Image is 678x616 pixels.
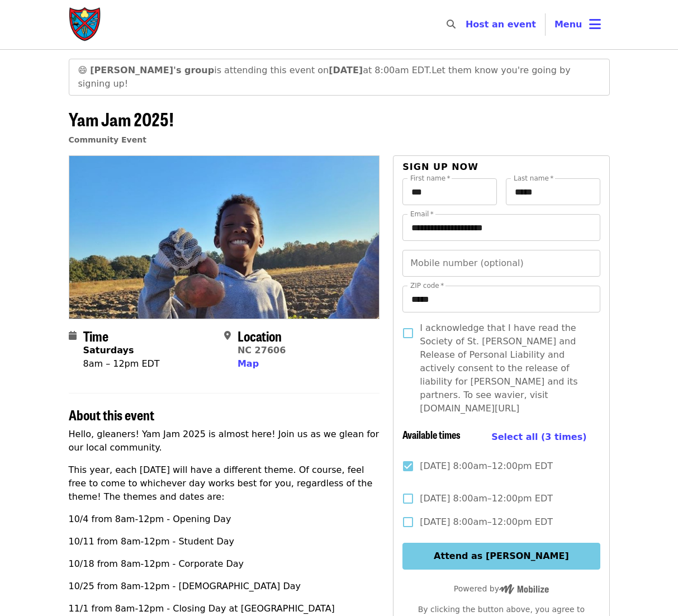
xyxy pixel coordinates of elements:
[238,357,259,371] button: Map
[420,492,553,505] span: [DATE] 8:00am–12:00pm EDT
[69,135,146,144] a: Community Event
[90,65,214,75] strong: [PERSON_NAME]'s group
[69,557,380,571] p: 10/18 from 8am-12pm - Corporate Day
[69,535,380,548] p: 10/11 from 8am-12pm - Student Day
[402,214,600,241] input: Email
[410,211,434,217] label: Email
[546,11,610,38] button: Toggle account menu
[69,428,380,454] p: Hello, gleaners! Yam Jam 2025 is almost here! Join us as we glean for our local community.
[466,19,536,30] a: Host an event
[499,584,549,594] img: Powered by Mobilize
[447,19,456,30] i: search icon
[402,427,461,442] span: Available times
[90,65,432,75] span: is attending this event on at 8:00am EDT.
[238,345,286,356] a: NC 27606
[69,602,380,615] p: 11/1 from 8am-12pm - Closing Day at [GEOGRAPHIC_DATA]
[69,463,380,504] p: This year, each [DATE] will have a different theme. Of course, feel free to come to whichever day...
[69,405,154,424] span: About this event
[491,429,586,446] button: Select all (3 times)
[402,543,600,570] button: Attend as [PERSON_NAME]
[69,156,380,318] img: Yam Jam 2025! organized by Society of St. Andrew
[83,326,108,345] span: Time
[69,330,77,341] i: calendar icon
[454,584,549,593] span: Powered by
[420,321,591,415] span: I acknowledge that I have read the Society of St. [PERSON_NAME] and Release of Personal Liability...
[83,357,160,371] div: 8am – 12pm EDT
[402,162,478,172] span: Sign up now
[554,19,582,30] span: Menu
[83,345,134,356] strong: Saturdays
[506,178,600,205] input: Last name
[420,515,553,529] span: [DATE] 8:00am–12:00pm EDT
[78,65,88,75] span: grinning face emoji
[402,178,497,205] input: First name
[69,106,174,132] span: Yam Jam 2025!
[514,175,553,182] label: Last name
[402,250,600,277] input: Mobile number (optional)
[410,282,444,289] label: ZIP code
[329,65,363,75] strong: [DATE]
[589,16,601,32] i: bars icon
[238,326,282,345] span: Location
[69,513,380,526] p: 10/4 from 8am-12pm - Opening Day
[238,358,259,369] span: Map
[69,7,102,42] img: Society of St. Andrew - Home
[462,11,471,38] input: Search
[491,432,586,442] span: Select all (3 times)
[420,459,553,473] span: [DATE] 8:00am–12:00pm EDT
[402,286,600,312] input: ZIP code
[69,580,380,593] p: 10/25 from 8am-12pm - [DEMOGRAPHIC_DATA] Day
[410,175,451,182] label: First name
[224,330,231,341] i: map-marker-alt icon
